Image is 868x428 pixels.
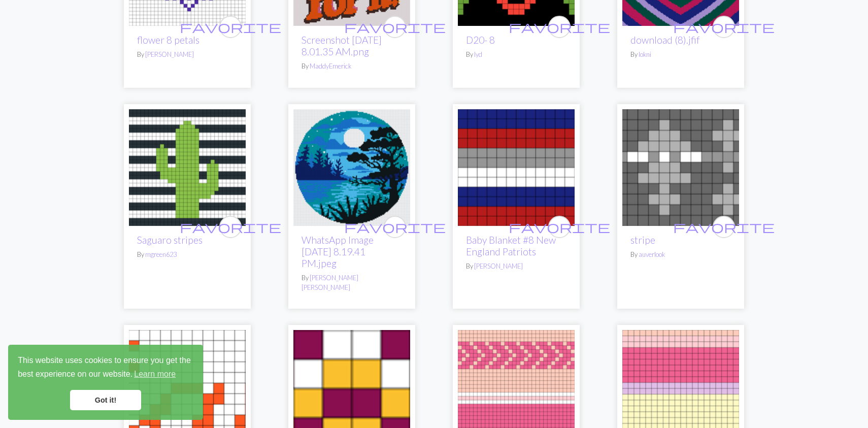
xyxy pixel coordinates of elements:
[145,250,177,258] a: mgreen623
[219,16,242,38] button: favourite
[137,250,238,259] p: By
[548,16,571,38] button: favourite
[344,17,446,37] i: favourite
[509,17,610,37] i: favourite
[458,161,575,171] a: Baby Blanket #8 New England Patriots
[302,273,402,292] p: By
[18,354,193,382] span: This website uses cookies to ensure you get the best experience on our website.
[8,345,203,420] div: cookieconsent
[145,50,194,58] a: [PERSON_NAME]
[137,34,199,46] a: flower 8 petals
[180,219,281,235] span: favorite
[509,19,610,35] span: favorite
[630,34,699,46] a: download (8).jfif
[302,61,402,71] p: By
[302,234,374,269] a: WhatsApp Image [DATE] 8.19.41 PM.jpeg
[219,216,242,238] button: favourite
[673,19,775,35] span: favorite
[302,274,358,291] a: [PERSON_NAME] [PERSON_NAME]
[630,50,731,59] p: By
[180,217,281,237] i: favourite
[129,109,246,226] img: Sunset
[384,216,406,238] button: favourite
[137,50,238,59] p: By
[137,234,203,246] a: Saguaro stripes
[630,234,655,246] a: stripe
[630,250,731,259] p: By
[622,161,739,171] a: stripe
[302,34,382,57] a: Screenshot [DATE] 8.01.35 AM.png
[509,219,610,235] span: favorite
[673,217,775,237] i: favourite
[639,50,651,58] a: lokni
[466,234,556,257] a: Baby Blanket #8 New England Patriots
[180,17,281,37] i: favourite
[180,19,281,35] span: favorite
[70,390,141,410] a: dismiss cookie message
[132,367,177,382] a: learn more about cookies
[344,219,446,235] span: favorite
[344,19,446,35] span: favorite
[713,216,735,238] button: favourite
[622,382,739,392] a: Stripes 2
[344,217,446,237] i: favourite
[458,109,575,226] img: Baby Blanket #8 New England Patriots
[673,219,775,235] span: favorite
[310,62,351,70] a: MaddyEmerick
[548,216,571,238] button: favourite
[622,109,739,226] img: stripe
[293,382,410,392] a: LAUTANAUHA 8/8
[293,161,410,171] a: WhatsApp Image 2025-07-23 at 8.19.41 PM.jpeg
[639,250,665,258] a: auverlook
[129,161,246,171] a: Sunset
[466,50,566,59] p: By
[474,262,523,270] a: [PERSON_NAME]
[458,382,575,392] a: Stripes
[673,17,775,37] i: favourite
[713,16,735,38] button: favourite
[466,261,566,271] p: By
[466,34,495,46] a: D20- 8
[474,50,482,58] a: lyd
[384,16,406,38] button: favourite
[509,217,610,237] i: favourite
[293,109,410,226] img: WhatsApp Image 2025-07-23 at 8.19.41 PM.jpeg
